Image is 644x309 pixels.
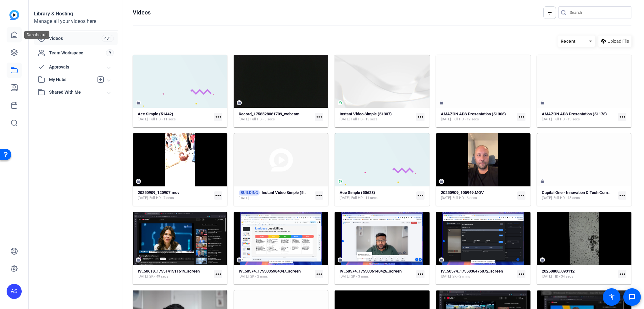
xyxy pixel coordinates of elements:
a: AMAZON ADS Presentation (51306)[DATE]Full HD - 12 secs [441,112,515,122]
span: Full HD - 13 secs [553,117,580,122]
span: HD - 34 secs [553,274,573,279]
mat-icon: more_horiz [315,270,323,278]
a: 20250909_105949.MOV[DATE]Full HD - 6 secs [441,190,515,201]
mat-icon: more_horiz [618,113,626,121]
span: Team Workspace [49,50,106,56]
mat-icon: more_horiz [416,270,425,278]
span: Full HD - 15 secs [351,117,378,122]
span: [DATE] [441,117,451,122]
div: AS [7,284,22,299]
span: Recent [561,39,576,44]
mat-expansion-panel-header: My Hubs [34,73,118,86]
div: Manage all your videos here [34,18,118,25]
a: BUILDINGInstant Video Simple (51172)[DATE] [239,190,313,201]
mat-icon: more_horiz [214,191,222,200]
mat-expansion-panel-header: Approvals [34,61,118,73]
mat-icon: more_horiz [618,191,626,200]
mat-icon: more_horiz [416,113,425,121]
span: 2K - 3 mins [351,274,369,279]
span: [DATE] [138,274,148,279]
span: [DATE] [138,117,148,122]
mat-icon: more_horiz [214,270,222,278]
span: [DATE] [239,196,249,201]
span: 431 [102,35,114,42]
span: [DATE] [441,196,451,201]
a: 20250808_093112[DATE]HD - 34 secs [542,269,616,279]
mat-icon: more_horiz [416,191,425,200]
strong: IV_50574_1755035984347_screen [239,269,301,273]
strong: 20250808_093112 [542,269,575,273]
mat-icon: message [628,293,636,301]
span: Upload File [608,38,629,45]
span: [DATE] [542,117,552,122]
a: IV_50618_1755141511619_screen[DATE]2K - 49 secs [138,269,212,279]
a: Instant Video Simple (51307)[DATE]Full HD - 15 secs [340,112,414,122]
a: Record_1758528061709_webcam[DATE]Full HD - 5 secs [239,112,313,122]
span: Full HD - 11 secs [351,196,378,201]
mat-icon: more_horiz [517,113,525,121]
mat-icon: filter_list [546,9,553,16]
mat-icon: accessibility [608,293,615,301]
strong: Instant Video Simple (51172) [262,190,314,195]
span: My Hubs [49,76,94,83]
a: IV_50574_1755035984347_screen[DATE]2K - 2 mins [239,269,313,279]
strong: AMAZON ADS Presentation (51173) [542,112,607,116]
a: 20250909_120907.mov[DATE]Full HD - 7 secs [138,190,212,201]
button: Upload File [598,36,631,47]
span: 2K - 2 mins [250,274,268,279]
strong: IV_50574_1755036475072_screen [441,269,503,273]
span: Full HD - 7 secs [149,196,174,201]
mat-icon: more_horiz [315,191,323,200]
span: Full HD - 6 secs [452,196,477,201]
div: Library & Hosting [34,10,118,18]
span: BUILDING [239,190,260,196]
span: [DATE] [340,274,350,279]
img: blue-gradient.svg [9,10,19,20]
mat-expansion-panel-header: Shared With Me [34,86,118,98]
span: [DATE] [239,117,249,122]
span: [DATE] [340,196,350,201]
a: Ace Simple (51442)[DATE]Full HD - 11 secs [138,112,212,122]
span: 2K - 49 secs [149,274,169,279]
mat-icon: more_horiz [618,270,626,278]
div: Dashboard [24,31,49,39]
strong: Ace Simple (50623) [340,190,375,195]
input: Search [570,9,626,16]
span: Full HD - 13 secs [553,196,580,201]
span: [DATE] [239,274,249,279]
a: IV_50574_1755036148426_screen[DATE]2K - 3 mins [340,269,414,279]
span: [DATE] [340,117,350,122]
span: Shared With Me [49,89,108,96]
span: 9 [106,49,114,56]
strong: Ace Simple (51442) [138,112,173,116]
span: 2K - 2 mins [452,274,470,279]
strong: Record_1758528061709_webcam [239,112,299,116]
span: Full HD - 11 secs [149,117,176,122]
span: Approvals [49,64,108,70]
a: Capital One - Innovation & Tech Communications Simple (50900)[DATE]Full HD - 13 secs [542,190,616,201]
span: [DATE] [441,274,451,279]
span: [DATE] [542,274,552,279]
strong: AMAZON ADS Presentation (51306) [441,112,506,116]
mat-icon: more_horiz [517,191,525,200]
strong: IV_50574_1755036148426_screen [340,269,402,273]
span: [DATE] [138,196,148,201]
a: Ace Simple (50623)[DATE]Full HD - 11 secs [340,190,414,201]
a: AMAZON ADS Presentation (51173)[DATE]Full HD - 13 secs [542,112,616,122]
strong: IV_50618_1755141511619_screen [138,269,200,273]
strong: 20250909_120907.mov [138,190,180,195]
span: [DATE] [542,196,552,201]
mat-icon: more_horiz [517,270,525,278]
h1: Videos [133,9,151,16]
a: IV_50574_1755036475072_screen[DATE]2K - 2 mins [441,269,515,279]
span: Full HD - 5 secs [250,117,275,122]
span: Full HD - 12 secs [452,117,479,122]
mat-icon: more_horiz [315,113,323,121]
mat-icon: more_horiz [214,113,222,121]
span: Videos [49,35,102,41]
strong: Instant Video Simple (51307) [340,112,392,116]
strong: 20250909_105949.MOV [441,190,484,195]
